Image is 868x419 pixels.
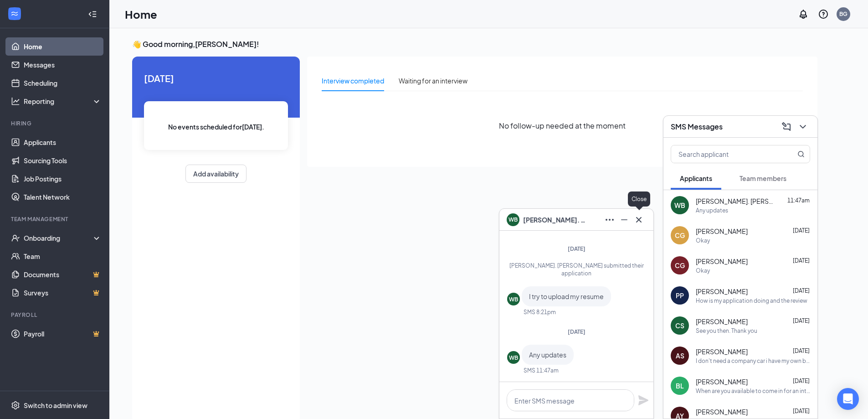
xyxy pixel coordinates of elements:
span: [DATE] [793,287,810,294]
a: SurveysCrown [24,284,102,302]
span: 11:47am [787,197,810,204]
svg: QuestionInfo [818,9,829,20]
svg: Analysis [11,97,20,106]
div: When are you available to come in for an interview? [696,387,810,395]
span: [DATE] [568,328,586,335]
svg: UserCheck [11,233,20,243]
div: Payroll [11,311,100,319]
svg: ComposeMessage [781,121,792,132]
div: Any updates [696,207,728,214]
div: I don't need a company car i have my own but let me know when I can start [696,357,810,365]
span: [DATE] [793,408,810,414]
div: SMS 11:47am [524,367,559,374]
h1: Home [125,6,157,22]
div: WB [509,354,518,362]
div: SMS 8:21pm [524,308,556,316]
svg: ChevronDown [797,121,808,132]
div: [PERSON_NAME]. [PERSON_NAME] submitted their application [507,262,646,277]
div: CG [675,261,685,270]
a: Talent Network [24,188,102,206]
span: [DATE] [144,71,288,85]
div: Team Management [11,215,100,223]
h3: 👋 Good morning, [PERSON_NAME] ! [132,39,817,49]
span: I try to upload my resume [529,292,604,300]
button: ChevronDown [796,119,810,134]
span: [DATE] [793,227,810,234]
svg: Cross [633,214,644,225]
span: [DATE] [793,317,810,324]
span: [PERSON_NAME] [696,257,748,266]
svg: Notifications [798,9,809,20]
div: See you then. Thank you [696,327,757,335]
div: AS [676,351,684,360]
a: Team [24,247,102,265]
div: How is my application doing and the review [696,297,807,305]
svg: Ellipses [604,214,615,225]
div: Open Intercom Messenger [837,388,859,410]
span: [DATE] [793,257,810,264]
div: WB [509,295,518,303]
span: [PERSON_NAME] [696,287,748,296]
span: [DATE] [793,378,810,384]
button: Add availability [185,165,247,183]
svg: MagnifyingGlass [797,150,805,158]
div: Reporting [24,97,102,106]
svg: Plane [638,395,649,406]
div: Hiring [11,119,100,127]
svg: Settings [11,401,20,410]
div: Switch to admin view [24,401,87,410]
span: [PERSON_NAME] [696,317,748,326]
span: [DATE] [793,347,810,354]
div: Close [628,191,650,207]
div: Onboarding [24,233,94,243]
div: CS [675,321,684,330]
span: Team members [740,174,786,182]
span: [DATE] [568,245,586,252]
span: No follow-up needed at the moment [499,120,626,131]
a: Sourcing Tools [24,151,102,170]
span: [PERSON_NAME] [696,227,748,236]
h3: SMS Messages [671,122,723,132]
a: Messages [24,56,102,74]
div: BL [676,381,684,390]
button: Ellipses [602,212,617,227]
div: CG [675,231,685,240]
div: Interview completed [322,76,384,86]
div: Okay [696,237,710,244]
a: Home [24,37,102,56]
span: [PERSON_NAME]. [PERSON_NAME] [696,197,778,206]
span: [PERSON_NAME] [696,347,748,356]
svg: Collapse [88,10,97,19]
span: Applicants [680,174,712,182]
a: PayrollCrown [24,325,102,343]
div: Waiting for an interview [399,76,467,86]
div: PP [676,291,684,300]
a: DocumentsCrown [24,265,102,284]
span: [PERSON_NAME] [696,377,748,386]
div: Okay [696,267,710,274]
a: Applicants [24,133,102,151]
span: Any updates [529,351,566,359]
button: Minimize [617,212,632,227]
span: No events scheduled for [DATE] . [168,122,264,132]
button: ComposeMessage [779,119,794,134]
span: [PERSON_NAME]. [PERSON_NAME] Brown [523,215,587,225]
svg: Minimize [619,214,630,225]
input: Search applicant [671,145,779,163]
svg: WorkstreamLogo [10,9,19,18]
button: Cross [632,212,646,227]
div: BG [839,10,847,18]
a: Job Postings [24,170,102,188]
span: [PERSON_NAME] [696,407,748,416]
a: Scheduling [24,74,102,92]
div: WB [674,201,685,210]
